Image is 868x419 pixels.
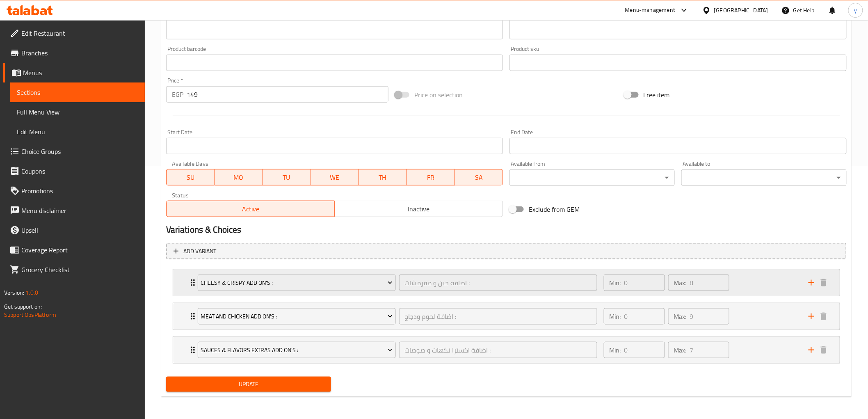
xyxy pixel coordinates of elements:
[10,102,145,122] a: Full Menu View
[218,172,259,183] span: MO
[674,311,687,321] p: Max:
[198,308,396,325] button: Meat And Chicken Add On's :
[201,278,393,288] span: Cheesy & Crispy Add On's :
[334,201,503,217] button: Inactive
[3,220,145,240] a: Upsell
[3,63,145,82] a: Menus
[21,265,138,275] span: Grocery Checklist
[23,68,138,78] span: Menus
[311,169,359,185] button: WE
[314,172,355,183] span: WE
[21,225,138,235] span: Upsell
[359,169,407,185] button: TH
[854,6,857,15] span: y
[3,161,145,181] a: Coupons
[610,278,621,288] p: Min:
[201,311,393,322] span: Meat And Chicken Add On's :
[21,166,138,176] span: Coupons
[17,107,138,117] span: Full Menu View
[166,169,215,185] button: SU
[3,260,145,279] a: Grocery Checklist
[166,377,331,392] button: Update
[674,278,687,288] p: Max:
[173,337,840,363] div: Expand
[3,181,145,201] a: Promotions
[681,169,847,186] div: ​
[3,23,145,43] a: Edit Restaurant
[458,172,500,183] span: SA
[166,266,847,300] li: Expand
[183,246,217,256] span: Add variant
[818,310,830,323] button: delete
[215,169,263,185] button: MO
[166,333,847,367] li: Expand
[414,90,463,100] span: Price on selection
[529,204,580,214] span: Exclude from GEM
[338,203,500,215] span: Inactive
[455,169,503,185] button: SA
[17,87,138,97] span: Sections
[166,55,503,71] input: Please enter product barcode
[21,245,138,255] span: Coverage Report
[17,127,138,137] span: Edit Menu
[173,270,840,296] div: Expand
[3,43,145,63] a: Branches
[21,147,138,156] span: Choice Groups
[818,344,830,356] button: delete
[410,172,452,183] span: FR
[10,122,145,142] a: Edit Menu
[173,303,840,330] div: Expand
[10,82,145,102] a: Sections
[21,206,138,215] span: Menu disclaimer
[166,224,847,236] h2: Variations & Choices
[166,201,335,217] button: Active
[172,89,183,99] p: EGP
[805,277,818,289] button: add
[198,342,396,358] button: Sauces & Flavors Extras Add On's :
[610,311,621,321] p: Min:
[3,142,145,161] a: Choice Groups
[198,275,396,291] button: Cheesy & Crispy Add On's :
[266,172,307,183] span: TU
[4,287,24,298] span: Version:
[625,5,676,15] div: Menu-management
[610,345,621,355] p: Min:
[509,55,847,71] input: Please enter product sku
[4,309,56,320] a: Support.OpsPlatform
[25,287,38,298] span: 1.0.0
[166,243,847,260] button: Add variant
[21,48,138,58] span: Branches
[21,28,138,38] span: Edit Restaurant
[170,203,331,215] span: Active
[21,186,138,196] span: Promotions
[644,90,670,100] span: Free item
[170,172,211,183] span: SU
[362,172,404,183] span: TH
[407,169,455,185] button: FR
[674,345,687,355] p: Max:
[263,169,311,185] button: TU
[818,277,830,289] button: delete
[714,6,768,15] div: [GEOGRAPHIC_DATA]
[805,310,818,323] button: add
[509,169,675,186] div: ​
[166,300,847,333] li: Expand
[3,201,145,220] a: Menu disclaimer
[3,240,145,260] a: Coverage Report
[805,344,818,356] button: add
[201,345,393,355] span: Sauces & Flavors Extras Add On's :
[4,301,42,312] span: Get support on:
[187,86,388,103] input: Please enter price
[173,379,325,389] span: Update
